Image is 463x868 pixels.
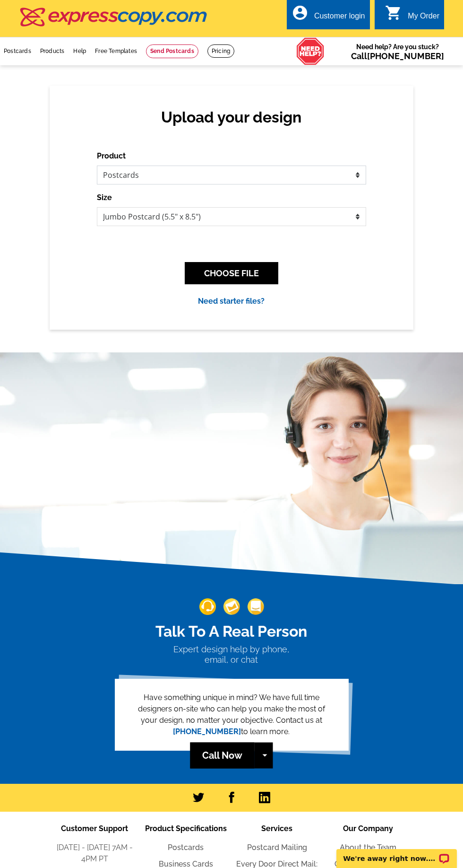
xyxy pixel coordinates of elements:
a: account_circle Customer login [292,10,365,22]
div: Customer login [314,12,365,25]
img: support-img-3_1.png [248,598,264,615]
h3: Expert design help by phone, email, or chat [164,644,299,665]
span: Product Specifications [145,824,227,833]
label: Product [97,150,126,162]
img: support-img-1.png [199,598,216,615]
label: Size [97,192,112,203]
a: Free Templates [95,48,137,54]
a: Products [40,48,65,54]
h2: Upload your design [106,108,357,126]
a: Postcards [168,843,204,852]
span: Need help? Are you stuck? [351,42,444,61]
i: shopping_cart [385,4,402,21]
a: Call Now [190,743,255,769]
a: [PHONE_NUMBER] [173,727,241,736]
iframe: LiveChat chat widget [330,838,463,868]
h2: Talk To A Real Person [115,623,349,640]
span: Call [351,51,444,61]
p: Have something unique in mind? We have full time designers on-site who can help you make the most... [130,692,334,737]
a: Postcards [4,48,31,54]
span: Services [262,824,293,833]
a: [PHONE_NUMBER] [367,51,444,61]
img: support-img-2.png [223,598,240,615]
a: shopping_cart My Order [385,10,439,22]
i: account_circle [292,4,309,21]
button: CHOOSE FILE [185,262,278,284]
div: My Order [408,12,439,25]
li: [DATE] - [DATE] 7AM - 4PM PT [49,842,140,865]
a: Postcard Mailing [247,843,307,852]
span: Our Company [343,824,394,833]
img: help [296,37,325,65]
a: Help [73,48,86,54]
a: Need starter files? [198,297,265,306]
span: Customer Support [61,824,129,833]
